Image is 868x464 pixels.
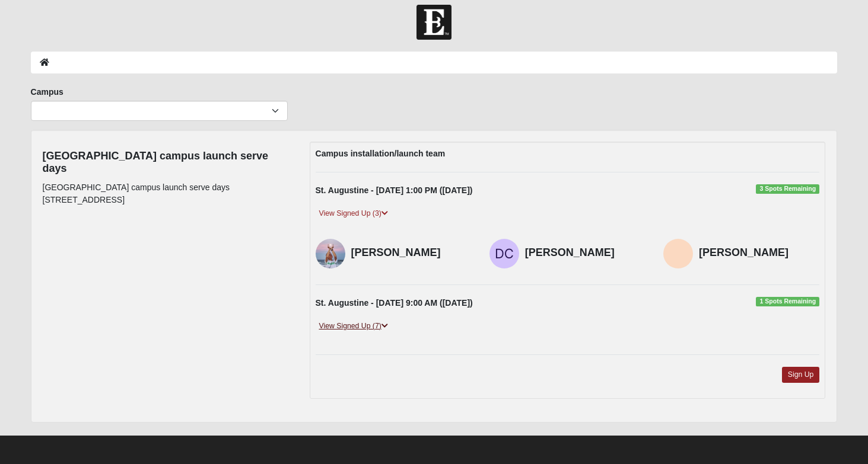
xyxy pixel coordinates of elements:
[489,239,519,268] img: Don Christopher
[351,247,472,260] h4: [PERSON_NAME]
[316,298,473,308] strong: St. Augustine - [DATE] 9:00 AM ([DATE])
[782,367,820,383] a: Sign Up
[316,207,392,220] a: View Signed Up (3)
[43,150,292,175] h4: [GEOGRAPHIC_DATA] campus launch serve days
[316,320,392,332] a: View Signed Up (7)
[316,239,345,268] img: Summer Howard
[699,247,819,260] h4: [PERSON_NAME]
[31,86,63,98] label: Campus
[756,184,819,194] span: 3 Spots Remaining
[43,181,292,206] p: [GEOGRAPHIC_DATA] campus launch serve days [STREET_ADDRESS]
[756,297,819,306] span: 1 Spots Remaining
[316,149,446,158] strong: Campus installation/launch team
[663,239,693,268] img: Leana Kimball
[416,5,452,40] img: Church of Eleven22 Logo
[525,247,646,260] h4: [PERSON_NAME]
[316,185,473,195] strong: St. Augustine - [DATE] 1:00 PM ([DATE])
